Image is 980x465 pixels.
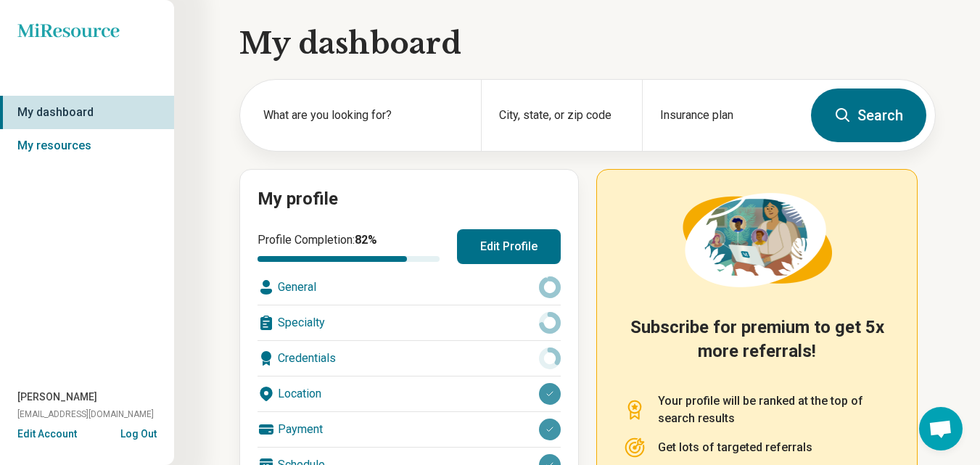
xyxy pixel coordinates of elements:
[258,270,561,305] div: General
[919,407,963,450] div: Open chat
[258,412,561,447] div: Payment
[17,390,97,405] span: [PERSON_NAME]
[623,316,891,375] h2: Subscribe for premium to get 5x more referrals!
[811,89,926,142] button: Search
[120,427,157,438] button: Log Out
[239,23,936,64] h1: My dashboard
[258,376,561,411] div: Location
[658,392,891,427] p: Your profile will be ranked at the top of search results
[457,229,561,264] button: Edit Profile
[658,439,812,456] p: Get lots of targeted referrals
[263,107,464,124] label: What are you looking for?
[258,341,561,376] div: Credentials
[258,187,561,212] h2: My profile
[258,231,440,262] div: Profile Completion:
[258,305,561,340] div: Specialty
[17,427,77,442] button: Edit Account
[355,233,377,247] span: 82 %
[17,408,154,421] span: [EMAIL_ADDRESS][DOMAIN_NAME]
